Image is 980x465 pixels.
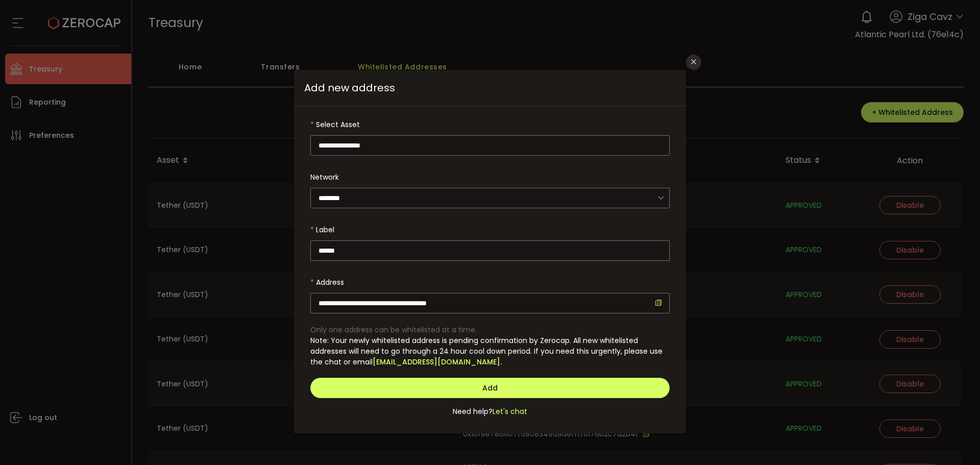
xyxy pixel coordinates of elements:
[310,325,477,335] span: Only one address can be whitelisted at a time.
[310,378,670,398] button: Add
[310,335,663,367] span: Note: Your newly whitelisted address is pending confirmation by Zerocap. All new whitelisted addr...
[929,416,980,465] iframe: Chat Widget
[294,70,686,434] div: dialog
[294,70,686,106] span: Add new address
[373,357,502,368] a: [EMAIL_ADDRESS][DOMAIN_NAME].
[453,406,493,417] span: Need help?
[482,383,498,393] span: Add
[493,406,527,417] span: Let's chat
[686,55,701,70] button: Close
